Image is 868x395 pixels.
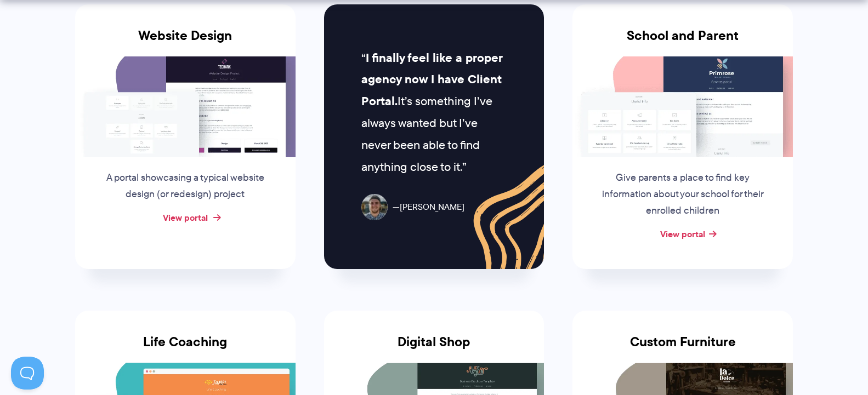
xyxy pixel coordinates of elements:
p: Give parents a place to find key information about your school for their enrolled children [599,170,766,219]
h3: School and Parent [572,28,793,56]
iframe: Toggle Customer Support [11,357,44,390]
h3: Custom Furniture [572,334,793,363]
h3: Website Design [75,28,296,56]
p: It’s something I’ve always wanted but I’ve never been able to find anything close to it. [361,47,507,178]
strong: I finally feel like a proper agency now I have Client Portal. [361,49,502,111]
h3: Life Coaching [75,334,296,363]
h3: Digital Shop [324,334,544,363]
a: View portal [660,227,705,241]
a: View portal [163,211,208,224]
p: A portal showcasing a typical website design (or redesign) project [102,170,269,203]
span: [PERSON_NAME] [393,199,464,215]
